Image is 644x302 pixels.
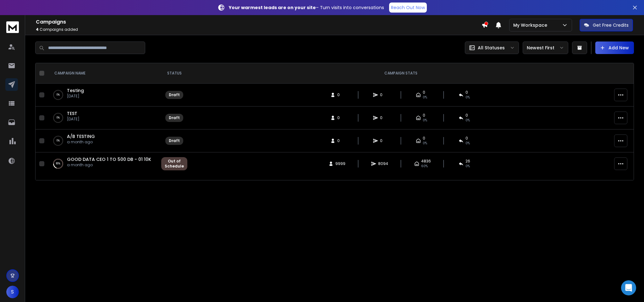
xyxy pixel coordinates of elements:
[56,161,60,167] p: 80 %
[47,107,157,129] td: 0%TEST[DATE]
[67,133,95,140] a: A/B TESTING
[67,156,151,162] a: GOOD DATA CEO 1 TO 500 DB - 01 10K
[36,18,482,26] h1: Campaigns
[423,141,427,146] span: 0%
[380,92,386,97] span: 0
[6,286,19,298] button: S
[47,63,157,84] th: CAMPAIGN NAME
[421,159,431,164] span: 4836
[67,87,84,94] a: Testing
[229,4,316,11] strong: Your warmest leads are on your site
[465,136,468,141] span: 0
[57,138,60,144] p: 0 %
[595,41,634,54] button: Add New
[337,115,344,120] span: 0
[580,19,633,31] button: Get Free Credits
[465,113,468,118] span: 0
[423,136,425,141] span: 0
[337,92,344,97] span: 0
[67,94,84,99] p: [DATE]
[465,90,468,95] span: 0
[335,161,345,166] span: 9999
[513,22,550,28] p: My Workspace
[47,152,157,175] td: 80%GOOD DATA CEO 1 TO 500 DB - 01 10Ka month ago
[378,161,388,166] span: 8094
[389,3,427,13] a: Reach Out Now
[47,129,157,152] td: 0%A/B TESTINGa month ago
[67,140,95,145] p: a month ago
[169,115,180,120] div: Draft
[621,280,636,295] div: Open Intercom Messenger
[165,159,184,169] div: Out of Schedule
[67,162,151,167] p: a month ago
[57,115,60,121] p: 0 %
[47,84,157,107] td: 0%Testing[DATE]
[169,138,180,143] div: Draft
[380,138,386,143] span: 0
[36,27,39,32] span: 4
[465,95,470,100] span: 0%
[6,21,19,33] img: logo
[465,164,470,169] span: 0 %
[423,90,425,95] span: 0
[337,138,344,143] span: 0
[423,95,427,100] span: 0%
[423,113,425,118] span: 0
[523,41,568,54] button: Newest First
[57,92,60,98] p: 0 %
[465,118,470,123] span: 0%
[465,159,470,164] span: 26
[423,118,427,123] span: 0%
[391,4,425,11] p: Reach Out Now
[229,4,384,11] p: – Turn visits into conversations
[191,63,610,84] th: CAMPAIGN STATS
[67,117,80,122] p: [DATE]
[478,45,505,51] p: All Statuses
[593,22,629,28] p: Get Free Credits
[36,27,482,32] p: Campaigns added
[421,164,428,169] span: 60 %
[380,115,386,120] span: 0
[465,141,470,146] span: 0%
[67,110,77,117] a: TEST
[169,92,180,97] div: Draft
[157,63,191,84] th: STATUS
